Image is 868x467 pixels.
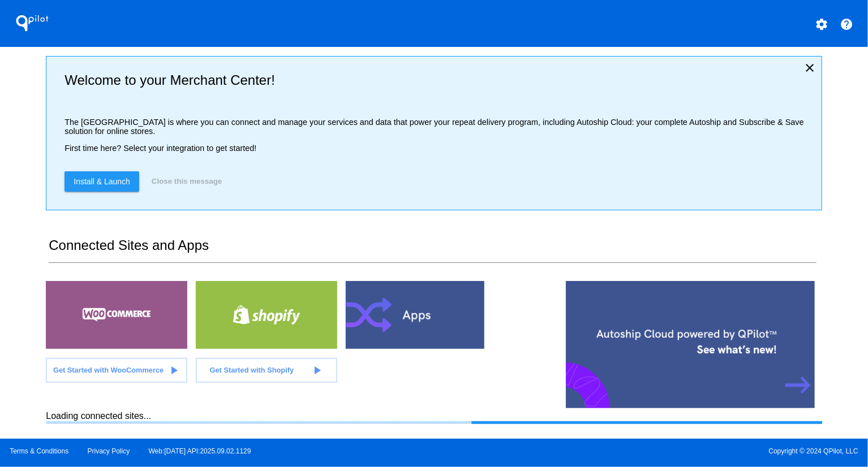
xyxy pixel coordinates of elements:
[46,411,822,424] div: Loading connected sites...
[210,366,294,374] span: Get Started with Shopify
[149,447,251,455] a: Web:[DATE] API:2025.09.02.1129
[53,366,164,374] span: Get Started with WooCommerce
[444,447,858,455] span: Copyright © 2024 QPilot, LLC
[167,364,181,377] mat-icon: play_arrow
[10,12,55,34] h1: QPilot
[310,364,324,377] mat-icon: play_arrow
[46,358,187,383] a: Get Started with WooCommerce
[148,171,225,192] button: Close this message
[74,177,130,186] span: Install & Launch
[65,118,812,136] p: The [GEOGRAPHIC_DATA] is where you can connect and manage your services and data that power your ...
[65,144,812,153] p: First time here? Select your integration to get started!
[49,237,816,263] h2: Connected Sites and Apps
[815,18,828,31] mat-icon: settings
[65,171,139,192] a: Install & Launch
[10,447,68,455] a: Terms & Conditions
[196,358,337,383] a: Get Started with Shopify
[88,447,130,455] a: Privacy Policy
[840,18,854,31] mat-icon: help
[65,72,812,88] h2: Welcome to your Merchant Center!
[803,61,817,75] mat-icon: close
